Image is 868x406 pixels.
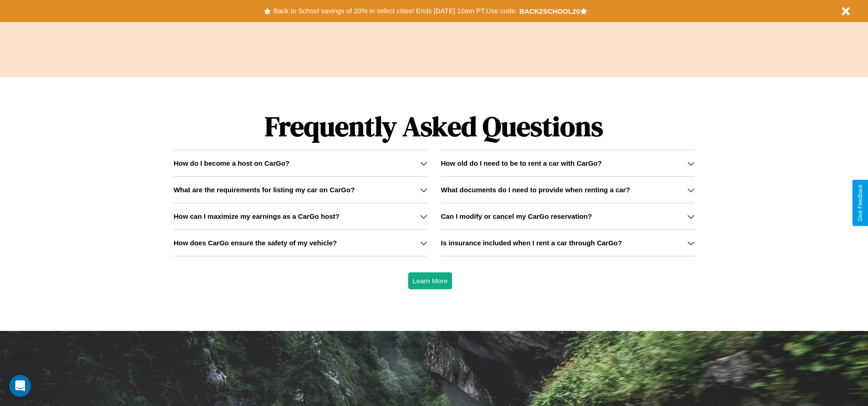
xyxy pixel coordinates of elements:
[173,159,289,167] h3: How do I become a host on CarGo?
[441,159,602,167] h3: How old do I need to be to rent a car with CarGo?
[173,103,694,150] h1: Frequently Asked Questions
[857,184,863,222] div: Give Feedback
[441,186,630,194] h3: What documents do I need to provide when renting a car?
[441,212,592,220] h3: Can I modify or cancel my CarGo reservation?
[9,375,31,397] iframe: Intercom live chat
[408,272,453,289] button: Learn More
[271,5,519,17] button: Back to School savings of 20% in select cities! Ends [DATE] 10am PT.Use code:
[173,239,337,247] h3: How does CarGo ensure the safety of my vehicle?
[173,186,355,194] h3: What are the requirements for listing my car on CarGo?
[441,239,622,247] h3: Is insurance included when I rent a car through CarGo?
[519,7,580,15] b: BACK2SCHOOL20
[173,212,340,220] h3: How can I maximize my earnings as a CarGo host?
